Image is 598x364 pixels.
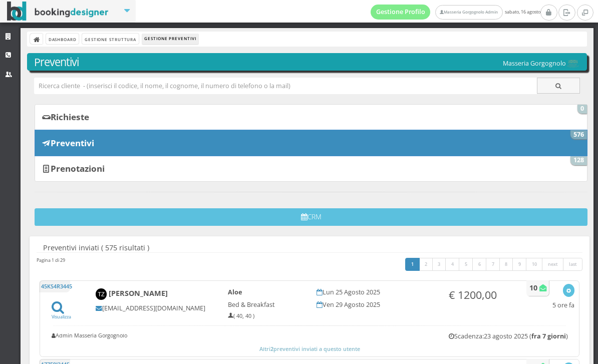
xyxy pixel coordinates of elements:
[35,208,587,226] button: CRM
[96,304,214,312] h5: [EMAIL_ADDRESS][DOMAIN_NAME]
[566,60,580,68] img: 0603869b585f11eeb13b0a069e529790.png
[570,130,587,139] span: 576
[43,243,149,252] span: Preventivi inviati ( 575 risultati )
[432,258,447,271] a: 3
[577,105,587,114] span: 0
[37,257,65,263] h45: Pagina 1 di 29
[405,258,420,271] a: 1
[371,5,431,20] a: Gestione Profilo
[484,332,568,340] span: 23 agosto 2025 ( )
[34,56,580,69] h3: Preventivi
[39,280,70,292] h5: 45KS4R3445
[552,301,574,309] h5: 5 ore fa
[142,34,198,45] li: Gestione Preventivi
[7,2,109,21] img: BookingDesigner.com
[529,283,537,292] b: 10
[45,344,574,353] button: Altri2preventivi inviati a questo utente
[435,5,502,20] a: Masseria Gorgognolo Admin
[503,60,580,68] h5: Masseria Gorgognolo
[445,258,460,271] a: 4
[35,104,587,130] a: Richieste 0
[526,258,543,271] a: 10
[82,34,138,44] a: Gestione Struttura
[449,332,568,340] h5: Scadenza:
[51,111,89,123] b: Richieste
[96,288,107,300] img: Taita Zuiderveld
[228,313,303,319] h6: ( 40, 40 )
[34,78,537,94] input: Ricerca cliente - (inserisci il codice, il nome, il cognome, il numero di telefono o la mail)
[371,5,540,20] span: sabato, 16 agosto
[419,258,433,271] a: 2
[51,137,94,149] b: Preventivi
[52,332,127,339] h6: Admin Masseria Gorgognolo
[472,258,487,271] a: 6
[52,307,71,320] a: Visualizza
[109,288,168,298] b: [PERSON_NAME]
[228,288,242,296] b: Aloe
[531,332,566,340] b: fra 7 giorni
[499,258,514,271] a: 8
[51,163,105,174] b: Prenotazioni
[35,130,587,156] a: Preventivi 576
[46,34,79,44] a: Dashboard
[512,258,527,271] a: 9
[486,258,500,271] a: 7
[228,301,303,308] h5: Bed & Breakfast
[270,345,273,352] b: 2
[563,258,583,271] a: last
[35,156,587,182] a: Prenotazioni 128
[542,258,564,271] a: next
[570,156,587,165] span: 128
[317,301,435,308] h5: Ven 29 Agosto 2025
[317,288,435,296] h5: Lun 25 Agosto 2025
[449,288,523,301] h3: € 1200,00
[459,258,473,271] a: 5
